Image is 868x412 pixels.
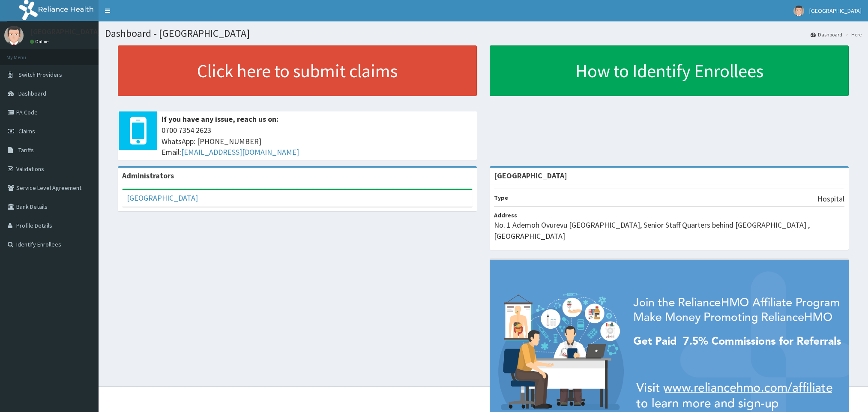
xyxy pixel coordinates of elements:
b: If you have any issue, reach us on: [162,114,278,124]
a: [EMAIL_ADDRESS][DOMAIN_NAME] [181,147,299,157]
img: User Image [4,26,24,45]
a: How to Identify Enrollees [490,45,849,96]
h1: Dashboard - [GEOGRAPHIC_DATA] [105,28,862,39]
p: Hospital [817,193,844,204]
a: Click here to submit claims [118,45,477,96]
b: Address [494,211,517,219]
a: [GEOGRAPHIC_DATA] [127,193,198,203]
strong: [GEOGRAPHIC_DATA] [494,171,567,180]
span: Dashboard [18,90,46,97]
p: [GEOGRAPHIC_DATA] [30,28,101,36]
span: Switch Providers [18,71,62,78]
span: Claims [18,127,35,135]
span: 0700 7354 2623 WhatsApp: [PHONE_NUMBER] Email: [162,125,473,158]
b: Administrators [122,171,174,180]
img: User Image [793,6,804,16]
a: Dashboard [811,31,842,38]
li: Here [843,31,862,38]
span: Tariffs [18,146,34,154]
span: [GEOGRAPHIC_DATA] [809,7,862,15]
p: No. 1 Ademoh Ovurevu [GEOGRAPHIC_DATA], Senior Staff Quarters behind [GEOGRAPHIC_DATA] , [GEOGRAP... [494,220,844,241]
a: Online [30,39,51,45]
b: Type [494,194,508,201]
